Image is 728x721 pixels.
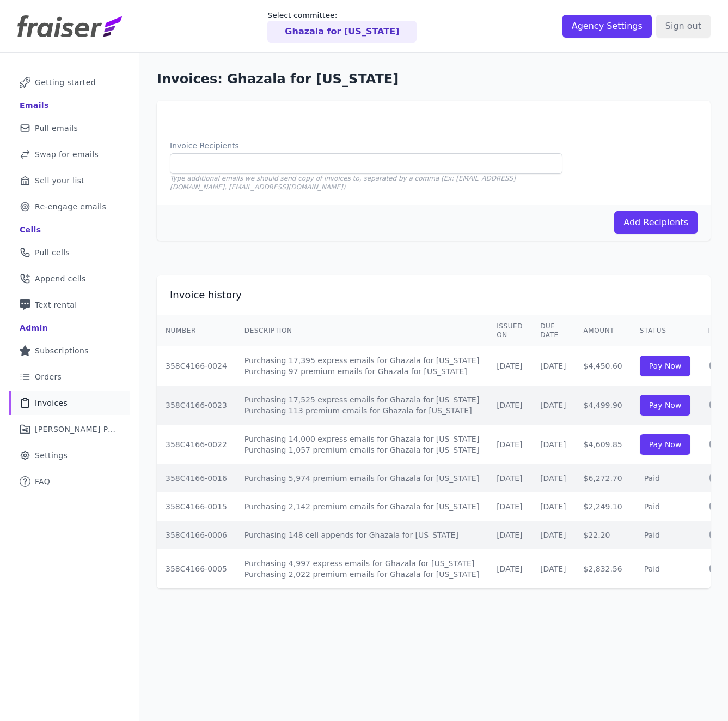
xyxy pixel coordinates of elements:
span: Paid [640,531,664,539]
th: Description [236,315,488,346]
td: [DATE] [531,549,574,588]
span: Orders [35,371,62,382]
a: Text rental [9,293,130,317]
th: Status [631,315,700,346]
td: [DATE] [488,425,531,464]
span: Pull cells [35,247,70,258]
span: Paid [640,474,664,483]
a: Pull cells [9,241,130,265]
h2: Invoice history [170,289,242,302]
a: Pay Now [640,434,691,455]
div: Emails [20,100,49,111]
td: [DATE] [488,492,531,521]
td: [DATE] [531,425,574,464]
a: Swap for emails [9,142,130,166]
p: Type additional emails we should send copy of invoices to, separated by a comma (Ex: [EMAIL_ADDRE... [170,174,562,191]
td: $4,450.60 [575,346,631,386]
td: 358C4166-0006 [157,521,236,549]
span: Getting started [35,77,96,88]
div: Cells [20,224,41,235]
th: Due Date [531,315,574,346]
td: [DATE] [531,464,574,492]
td: 358C4166-0016 [157,464,236,492]
td: [DATE] [531,521,574,549]
span: Re-engage emails [35,201,106,212]
td: Purchasing 5,974 premium emails for Ghazala for [US_STATE] [236,464,488,492]
a: Orders [9,365,130,389]
td: [DATE] [531,346,574,386]
span: Paid [640,564,664,573]
td: 358C4166-0022 [157,425,236,464]
td: $6,272.70 [575,464,631,492]
td: $4,609.85 [575,425,631,464]
td: $4,499.90 [575,386,631,425]
span: Subscriptions [35,345,89,356]
td: Purchasing 17,525 express emails for Ghazala for [US_STATE] Purchasing 113 premium emails for Gha... [236,386,488,425]
span: Sell your list [35,175,84,186]
h1: Invoices: Ghazala for [US_STATE] [157,70,711,88]
span: [PERSON_NAME] Performance [35,424,117,435]
div: Admin [20,322,48,333]
td: Purchasing 4,997 express emails for Ghazala for [US_STATE] Purchasing 2,022 premium emails for Gh... [236,549,488,588]
p: Select committee: [267,10,417,21]
input: Sign out [656,15,711,38]
a: Re-engage emails [9,195,130,219]
td: [DATE] [531,386,574,425]
td: 358C4166-0005 [157,549,236,588]
span: Append cells [35,273,86,284]
label: Invoice Recipients [170,140,562,151]
a: Append cells [9,267,130,291]
a: Pay Now [640,356,691,376]
th: Issued on [488,315,531,346]
a: Pay Now [640,395,691,416]
td: 358C4166-0024 [157,346,236,386]
td: Purchasing 14,000 express emails for Ghazala for [US_STATE] Purchasing 1,057 premium emails for G... [236,425,488,464]
span: Settings [35,450,68,461]
span: Pull emails [35,123,78,134]
a: Settings [9,443,130,467]
td: [DATE] [488,386,531,425]
span: Text rental [35,299,77,310]
th: Number [157,315,236,346]
td: $22.20 [575,521,631,549]
span: Paid [640,502,664,511]
a: Getting started [9,70,130,94]
td: Purchasing 148 cell appends for Ghazala for [US_STATE] [236,521,488,549]
input: Agency Settings [562,15,652,38]
span: FAQ [35,476,50,487]
a: Invoices [9,391,130,415]
img: Fraiser Logo [17,15,122,37]
td: $2,249.10 [575,492,631,521]
p: Ghazala for [US_STATE] [285,25,399,38]
td: Purchasing 17,395 express emails for Ghazala for [US_STATE] Purchasing 97 premium emails for Ghaz... [236,346,488,386]
td: 358C4166-0015 [157,492,236,521]
button: Add Recipients [614,211,698,234]
td: [DATE] [488,549,531,588]
td: Purchasing 2,142 premium emails for Ghazala for [US_STATE] [236,492,488,521]
a: Sell your list [9,169,130,193]
a: Subscriptions [9,339,130,363]
th: Amount [575,315,631,346]
a: Select committee: Ghazala for [US_STATE] [267,10,417,43]
td: $2,832.56 [575,549,631,588]
a: FAQ [9,470,130,494]
span: Swap for emails [35,149,99,160]
td: [DATE] [531,492,574,521]
span: Invoices [35,398,68,408]
td: [DATE] [488,464,531,492]
td: [DATE] [488,346,531,386]
td: [DATE] [488,521,531,549]
a: [PERSON_NAME] Performance [9,417,130,441]
a: Pull emails [9,116,130,140]
td: 358C4166-0023 [157,386,236,425]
